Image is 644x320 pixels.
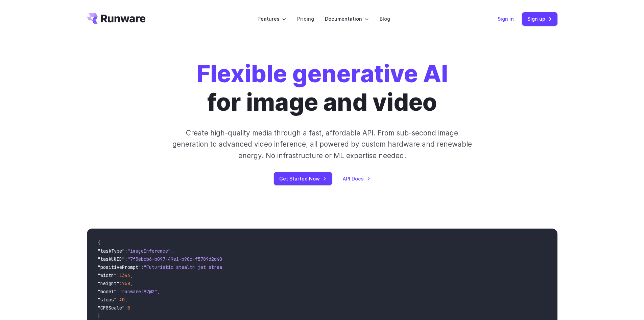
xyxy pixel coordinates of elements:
[297,15,314,23] a: Pricing
[343,175,371,183] a: API Docs
[196,60,448,116] h1: for image and video
[325,15,369,23] label: Documentation
[98,305,125,311] span: "CFGScale"
[117,272,119,278] span: :
[144,264,390,270] span: "Futuristic stealth jet streaking through a neon-lit cityscape with glowing purple exhaust"
[98,256,125,262] span: "taskUUID"
[119,272,130,278] span: 1344
[130,272,133,278] span: ,
[196,59,448,88] strong: Flexible generative AI
[117,289,119,295] span: :
[498,15,514,23] a: Sign in
[127,256,230,262] span: "7f3ebcb6-b897-49e1-b98c-f5789d2d40d7"
[127,248,171,254] span: "imageInference"
[125,248,127,254] span: :
[117,297,119,303] span: :
[98,248,125,254] span: "taskType"
[122,280,130,286] span: 768
[98,240,100,246] span: {
[98,313,100,319] span: }
[171,127,473,161] p: Create high-quality media through a fast, affordable API. From sub-second image generation to adv...
[522,12,557,25] a: Sign up
[98,264,141,270] span: "positivePrompt"
[125,256,127,262] span: :
[125,305,127,311] span: :
[98,297,117,303] span: "steps"
[258,15,286,23] label: Features
[119,297,125,303] span: 40
[141,264,144,270] span: :
[98,289,117,295] span: "model"
[157,289,160,295] span: ,
[98,272,117,278] span: "width"
[87,13,146,24] a: Go to /
[119,289,157,295] span: "runware:97@2"
[380,15,390,23] a: Blog
[130,280,133,286] span: ,
[274,172,332,185] a: Get Started Now
[171,248,173,254] span: ,
[125,297,127,303] span: ,
[98,280,119,286] span: "height"
[127,305,130,311] span: 5
[119,280,122,286] span: :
